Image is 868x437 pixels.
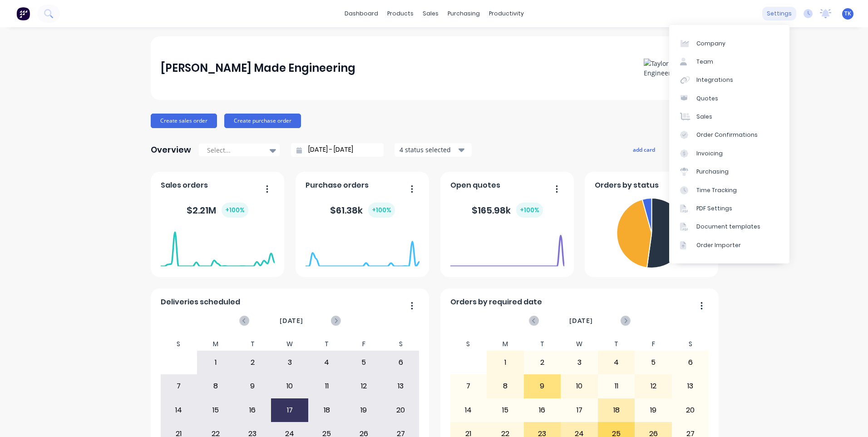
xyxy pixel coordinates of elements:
div: 19 [345,399,382,422]
div: Team [696,58,713,66]
div: Order Importer [696,241,741,249]
div: 20 [672,399,709,422]
div: Sales [696,113,712,121]
div: + 100 % [368,203,395,218]
div: 18 [598,399,635,422]
div: 13 [383,375,419,397]
div: 1 [487,351,523,374]
a: dashboard [340,7,383,20]
div: 7 [161,375,197,397]
div: 11 [598,375,635,397]
div: T [234,338,271,351]
span: [DATE] [280,316,303,326]
a: Invoicing [669,144,789,163]
a: Integrations [669,71,789,89]
a: Company [669,34,789,52]
div: 3 [561,351,597,374]
div: 16 [524,399,561,422]
div: 17 [561,399,597,422]
div: 9 [235,375,271,397]
div: purchasing [443,7,484,20]
div: M [487,338,524,351]
div: M [197,338,234,351]
div: 14 [161,399,197,422]
div: Quotes [696,94,718,103]
div: Integrations [696,76,733,84]
div: 10 [271,375,308,397]
div: S [382,338,419,351]
div: 14 [450,399,487,422]
div: Company [696,40,725,48]
div: 3 [271,351,308,374]
div: Time Tracking [696,186,737,194]
div: $ 61.38k [330,203,395,218]
div: Overview [151,141,191,159]
div: 6 [383,351,419,374]
div: $ 2.21M [187,203,248,218]
div: 4 status selected [399,145,457,154]
div: 12 [345,375,382,397]
img: Taylor Made Engineering [644,59,707,78]
div: 6 [672,351,709,374]
div: 17 [271,399,308,422]
div: 10 [561,375,597,397]
button: add card [627,144,661,155]
div: Invoicing [696,149,723,158]
span: Sales orders [161,180,208,191]
div: + 100 % [222,203,248,218]
div: 4 [598,351,635,374]
div: products [383,7,418,20]
span: Orders by status [595,180,659,191]
div: S [450,338,487,351]
div: 8 [487,375,523,397]
div: Document templates [696,223,760,231]
div: 11 [309,375,345,397]
div: T [524,338,561,351]
div: [PERSON_NAME] Made Engineering [161,59,355,77]
div: F [345,338,382,351]
div: PDF Settings [696,204,732,213]
a: Order Confirmations [669,126,789,144]
div: $ 165.98k [472,203,543,218]
div: 2 [524,351,561,374]
div: 16 [235,399,271,422]
a: Team [669,53,789,71]
div: 1 [197,351,234,374]
button: Create purchase order [224,114,301,128]
a: Order Importer [669,236,789,254]
button: edit dashboard [666,144,717,155]
div: Purchasing [696,168,729,176]
span: Purchase orders [306,180,369,191]
div: W [561,338,598,351]
span: [DATE] [569,316,593,326]
div: 19 [635,399,671,422]
span: Deliveries scheduled [161,297,240,308]
div: Order Confirmations [696,131,758,139]
button: Create sales order [151,114,217,128]
div: 15 [197,399,234,422]
a: Time Tracking [669,181,789,199]
div: 5 [345,351,382,374]
div: 13 [672,375,709,397]
div: settings [762,7,796,20]
div: W [271,338,308,351]
div: S [160,338,197,351]
div: 20 [383,399,419,422]
div: S [672,338,709,351]
a: Purchasing [669,163,789,181]
button: 4 status selected [395,143,472,157]
div: 12 [635,375,671,397]
div: F [635,338,672,351]
div: productivity [484,7,528,20]
div: 5 [635,351,671,374]
div: 18 [309,399,345,422]
span: TK [844,10,851,18]
div: sales [418,7,443,20]
div: T [598,338,635,351]
img: Factory [16,7,30,20]
a: Document templates [669,218,789,236]
div: T [308,338,345,351]
a: Sales [669,108,789,126]
a: Quotes [669,89,789,108]
span: Open quotes [450,180,500,191]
